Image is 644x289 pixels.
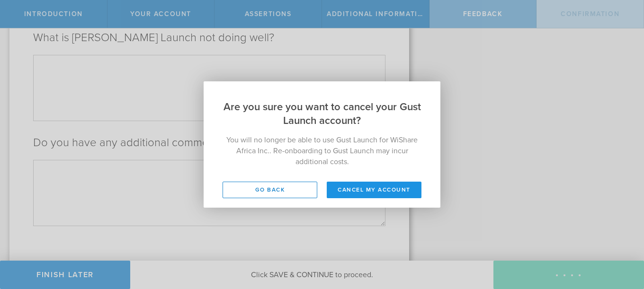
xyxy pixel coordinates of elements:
h2: Are you sure you want to cancel your Gust Launch account? [204,81,440,128]
iframe: Chat Widget [597,215,644,261]
button: Go back [223,182,317,198]
button: Cancel my account [327,182,421,198]
p: You will no longer be able to use Gust Launch for WiShare Africa Inc.. Re-onboarding to Gust Laun... [223,135,421,167]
